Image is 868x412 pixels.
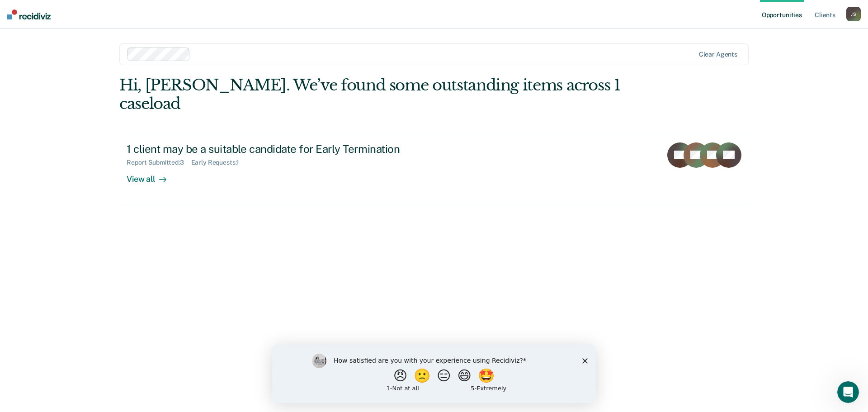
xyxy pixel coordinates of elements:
[846,7,861,21] div: J S
[837,381,859,403] iframe: Intercom live chat
[127,166,177,184] div: View all
[846,7,861,21] button: JS
[127,159,191,166] div: Report Submitted : 3
[7,9,51,19] img: Recidiviz
[191,159,247,166] div: Early Requests : 1
[119,76,623,113] div: Hi, [PERSON_NAME]. We’ve found some outstanding items across 1 caseload
[272,345,596,403] iframe: Survey by Kim from Recidiviz
[119,135,749,206] a: 1 client may be a suitable candidate for Early TerminationReport Submitted:3Early Requests:1View all
[699,51,737,58] div: Clear agents
[127,142,444,156] div: 1 client may be a suitable candidate for Early Termination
